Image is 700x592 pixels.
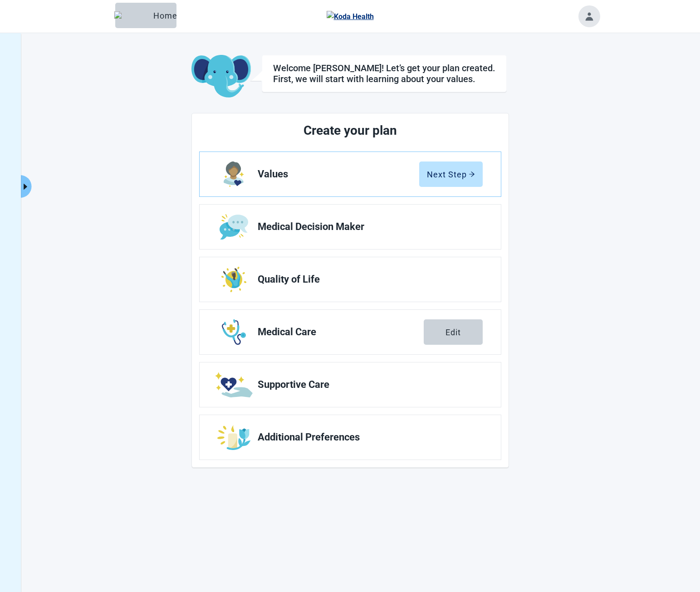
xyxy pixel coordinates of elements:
[445,328,461,337] div: Edit
[258,274,475,285] span: Quality of Life
[258,379,475,390] span: Supportive Care
[424,319,483,345] button: Edit
[21,182,29,191] span: caret-right
[200,257,501,302] a: Edit Quality of Life section
[101,55,600,468] main: Main content
[273,63,495,84] div: Welcome [PERSON_NAME]! Let’s get your plan created. First, we will start with learning about your...
[258,432,475,443] span: Additional Preferences
[122,11,169,20] div: Home
[258,327,424,338] span: Medical Care
[327,11,374,22] img: Koda Health
[233,121,467,141] h2: Create your plan
[200,362,501,407] a: Edit Supportive Care section
[20,175,31,198] button: Expand menu
[200,205,501,249] a: Edit Medical Decision Maker section
[191,55,251,98] img: Koda Elephant
[114,11,150,20] img: Elephant
[427,170,475,179] div: Next Step
[578,5,600,27] button: Toggle account menu
[258,221,475,232] span: Medical Decision Maker
[115,3,176,28] button: ElephantHome
[258,169,419,180] span: Values
[200,310,501,354] a: Edit Medical Care section
[419,161,483,187] button: Next Steparrow-right
[469,171,475,177] span: arrow-right
[200,415,501,460] a: Edit Additional Preferences section
[200,152,501,196] a: Edit Values section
